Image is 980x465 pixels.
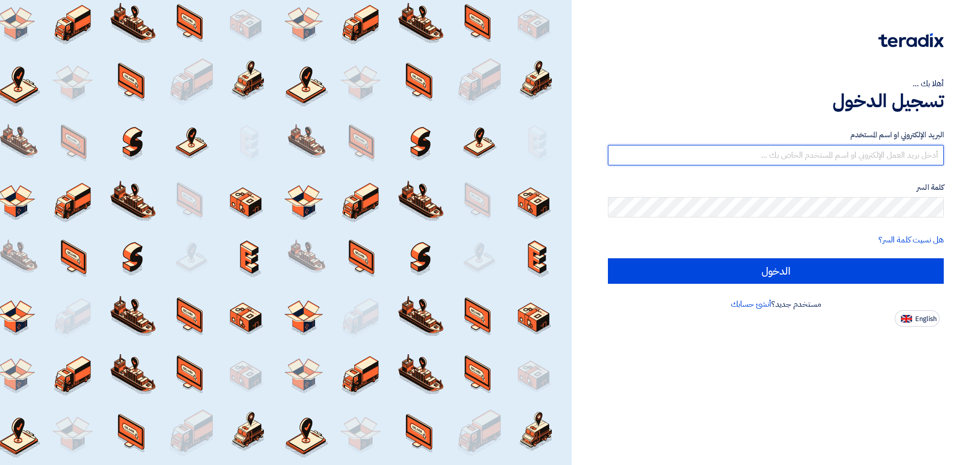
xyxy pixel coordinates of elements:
h1: تسجيل الدخول [608,90,944,112]
div: أهلا بك ... [608,78,944,90]
a: أنشئ حسابك [731,298,771,310]
span: English [915,315,937,323]
label: كلمة السر [608,182,944,193]
img: Teradix logo [878,33,944,47]
input: أدخل بريد العمل الإلكتروني او اسم المستخدم الخاص بك ... [608,145,944,165]
a: هل نسيت كلمة السر؟ [878,234,944,246]
label: البريد الإلكتروني او اسم المستخدم [608,129,944,141]
div: مستخدم جديد؟ [608,298,944,310]
input: الدخول [608,258,944,284]
button: English [895,310,940,327]
img: en-US.png [901,315,912,323]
